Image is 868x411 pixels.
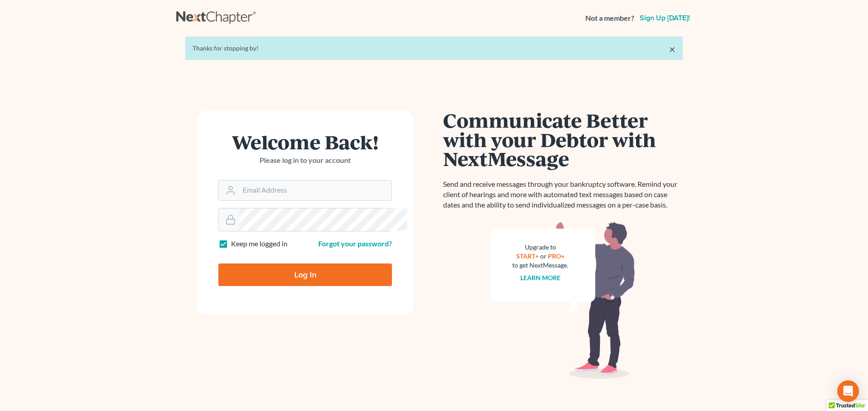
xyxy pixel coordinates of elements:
a: Sign up [DATE]! [638,14,692,22]
a: START+ [516,252,539,260]
span: or [540,252,547,260]
h1: Communicate Better with your Debtor with NextMessage [443,111,683,168]
div: Thanks for stopping by! [193,44,675,53]
div: Upgrade to [512,243,568,252]
p: Send and receive messages through your bankruptcy software. Remind your client of hearings and mo... [443,179,683,210]
a: Learn more [520,274,561,282]
input: Log In [218,263,392,286]
a: PRO+ [548,252,565,260]
strong: Not a member? [585,13,634,23]
a: Forgot your password? [318,239,392,248]
p: Please log in to your account [218,155,392,166]
a: × [669,44,675,55]
div: Open Intercom Messenger [837,380,859,402]
label: Keep me logged in [231,239,288,249]
input: Email Address [239,180,392,200]
h1: Welcome Back! [218,132,392,152]
div: to get NextMessage. [512,261,568,270]
img: nextmessage_bg-59042aed3d76b12b5cd301f8e5b87938c9018125f34e5fa2b7a6b67550977c72.svg [491,221,635,379]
